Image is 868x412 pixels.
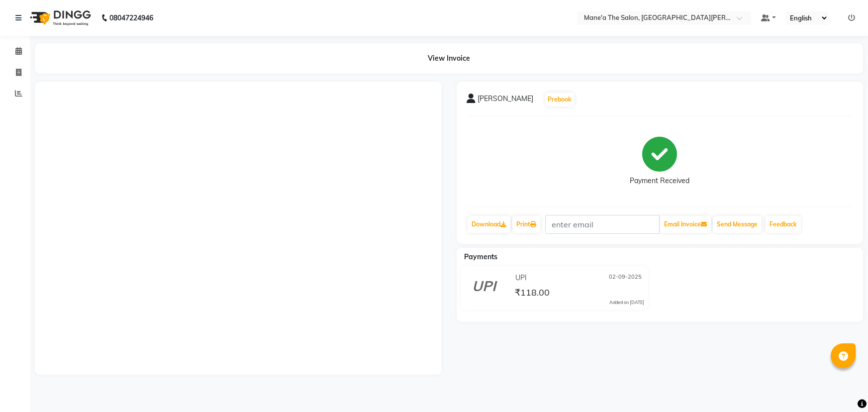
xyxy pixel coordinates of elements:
[512,216,540,233] a: Print
[515,273,527,283] span: UPI
[545,215,660,234] input: enter email
[630,176,689,186] div: Payment Received
[515,287,550,301] span: ₹118.00
[464,252,497,261] span: Payments
[826,372,858,402] iframe: chat widget
[545,93,574,106] button: Prebook
[25,4,94,32] img: logo
[35,43,863,74] div: View Invoice
[713,216,762,233] button: Send Message
[468,216,510,233] a: Download
[478,94,533,107] span: [PERSON_NAME]
[609,273,642,283] span: 02-09-2025
[609,299,644,306] div: Added on [DATE]
[660,216,711,233] button: Email Invoice
[766,216,801,233] a: Feedback
[109,4,153,32] b: 08047224946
